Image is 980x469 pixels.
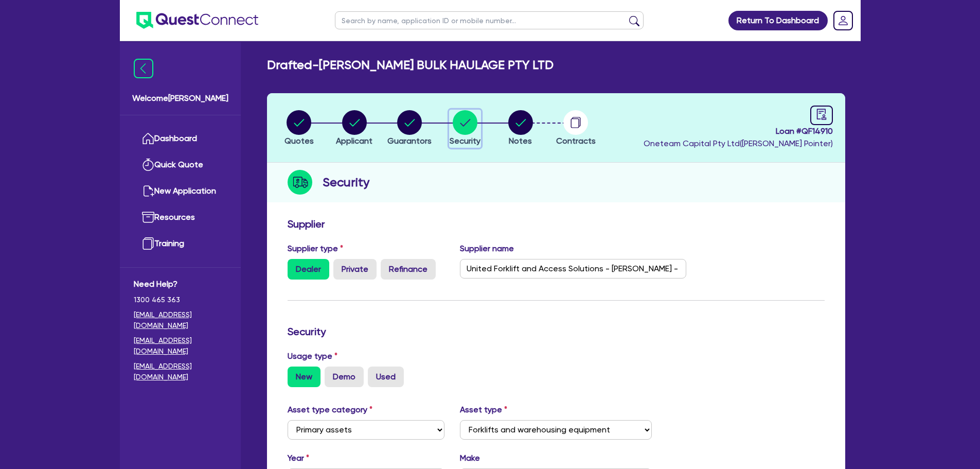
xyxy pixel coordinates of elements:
span: Oneteam Capital Pty Ltd ( [PERSON_NAME] Pointer ) [644,138,833,148]
label: Asset type [460,404,507,416]
a: Resources [134,204,227,231]
button: Notes [508,110,533,148]
span: audit [816,109,827,120]
img: quest-connect-logo-blue [136,12,258,29]
a: New Application [134,178,227,204]
a: [EMAIL_ADDRESS][DOMAIN_NAME] [134,335,227,357]
img: new-application [142,185,154,197]
label: Supplier name [460,242,514,255]
label: Asset type category [288,404,372,416]
a: Return To Dashboard [728,11,828,30]
label: Private [333,259,377,280]
h2: Security [323,173,369,192]
img: icon-menu-close [134,59,153,78]
span: Need Help? [134,278,227,290]
a: Training [134,231,227,257]
a: [EMAIL_ADDRESS][DOMAIN_NAME] [134,309,227,331]
img: resources [142,211,154,223]
button: Security [449,110,481,148]
span: Security [450,136,480,146]
button: Quotes [284,110,314,148]
label: Year [288,452,309,464]
span: Quotes [284,136,314,146]
h3: Security [288,325,825,338]
a: audit [810,106,833,125]
span: Applicant [336,136,372,146]
a: Dashboard [134,126,227,152]
h3: Supplier [288,218,825,230]
label: Make [460,452,480,464]
button: Guarantors [387,110,432,148]
h2: Drafted - [PERSON_NAME] BULK HAULAGE PTY LTD [267,58,554,73]
label: Demo [325,367,364,387]
button: Contracts [556,110,596,148]
span: Loan # QF14910 [644,125,833,137]
label: New [288,367,320,387]
img: training [142,237,154,250]
span: 1300 465 363 [134,294,227,305]
button: Applicant [335,110,373,148]
label: Used [368,367,404,387]
label: Dealer [288,259,329,280]
span: Welcome [PERSON_NAME] [132,92,228,105]
input: Search by name, application ID or mobile number... [335,11,644,29]
span: Notes [509,136,532,146]
label: Usage type [288,350,337,362]
a: [EMAIL_ADDRESS][DOMAIN_NAME] [134,361,227,383]
a: Quick Quote [134,152,227,178]
img: quick-quote [142,159,154,171]
span: Guarantors [387,136,432,146]
label: Supplier type [288,242,343,255]
label: Refinance [381,259,436,280]
a: Dropdown toggle [830,7,857,34]
img: step-icon [288,170,312,195]
span: Contracts [556,136,596,146]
